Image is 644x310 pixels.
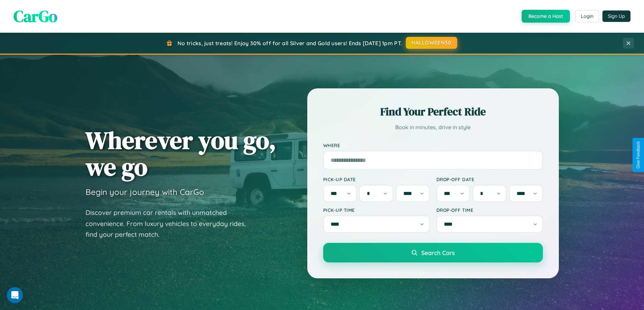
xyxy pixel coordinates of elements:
[86,127,276,180] h1: Wherever you go, we go
[323,243,543,262] button: Search Cars
[406,37,457,49] button: HALLOWEEN30
[323,142,543,148] label: Where
[323,207,430,213] label: Pick-up Time
[421,249,455,256] span: Search Cars
[14,5,57,27] span: CarGo
[522,10,570,23] button: Become a Host
[177,40,402,47] span: No tricks, just treats! Enjoy 30% off for all Silver and Gold users! Ends [DATE] 1pm PT.
[575,10,599,22] button: Login
[323,122,543,132] p: Book in minutes, drive in style
[436,207,543,213] label: Drop-off Time
[86,187,204,197] h3: Begin your journey with CarGo
[86,207,255,240] p: Discover premium car rentals with unmatched convenience. From luxury vehicles to everyday rides, ...
[7,287,23,303] iframe: Intercom live chat
[436,176,543,182] label: Drop-off Date
[636,141,641,169] div: Give Feedback
[602,10,630,22] button: Sign Up
[323,104,543,119] h2: Find Your Perfect Ride
[323,176,430,182] label: Pick-up Date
